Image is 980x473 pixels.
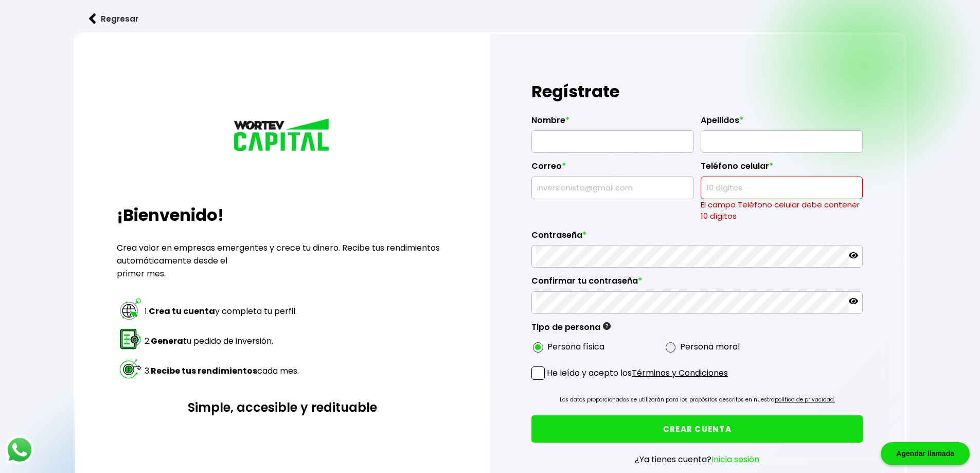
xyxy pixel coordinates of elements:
button: Regresar [74,5,154,32]
img: logo_wortev_capital [231,117,334,155]
input: inversionista@gmail.com [536,177,689,199]
h1: Regístrate [531,76,863,107]
label: Nombre [531,115,694,131]
img: paso 3 [118,357,142,381]
img: paso 2 [118,327,142,351]
p: Los datos proporcionados se utilizarán para los propósitos descritos en nuestra [560,395,835,405]
p: Crea valor en empresas emergentes y crece tu dinero. Recibe tus rendimientos automáticamente desd... [117,241,448,280]
td: 1. y completa tu perfil. [144,296,299,325]
label: Persona moral [680,340,740,353]
input: 10 dígitos [705,177,859,199]
div: Agendar llamada [881,442,970,465]
a: Inicia sesión [711,453,759,465]
a: política de privacidad. [775,396,835,404]
label: Persona física [547,340,604,353]
p: El campo Teléfono celular debe contener 10 dígitos [701,199,863,222]
p: He leído y acepto los [547,366,728,379]
img: paso 1 [118,297,142,321]
img: logos_whatsapp-icon.242b2217.svg [5,435,34,464]
strong: Recibe tus rendimientos [151,365,257,377]
strong: Genera [151,335,183,347]
label: Apellidos [701,115,863,131]
strong: Crea tu cuenta [149,305,215,317]
button: CREAR CUENTA [531,415,863,443]
label: Correo [531,161,694,177]
h2: ¡Bienvenido! [117,203,448,227]
a: flecha izquierdaRegresar [74,5,906,32]
p: ¿Ya tienes cuenta? [635,453,759,466]
a: Términos y Condiciones [632,367,728,379]
h3: Simple, accesible y redituable [117,398,448,416]
img: flecha izquierda [89,13,96,24]
label: Teléfono celular [701,161,863,177]
label: Confirmar tu contraseña [531,276,863,291]
td: 2. tu pedido de inversión. [144,326,299,355]
img: gfR76cHglkPwleuBLjWdxeZVvX9Wp6JBDmjRYY8JYDQn16A2ICN00zLTgIroGa6qie5tIuWH7V3AapTKqzv+oMZsGfMUqL5JM... [603,322,611,330]
label: Tipo de persona [531,322,611,338]
label: Contraseña [531,230,863,246]
td: 3. cada mes. [144,356,299,385]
